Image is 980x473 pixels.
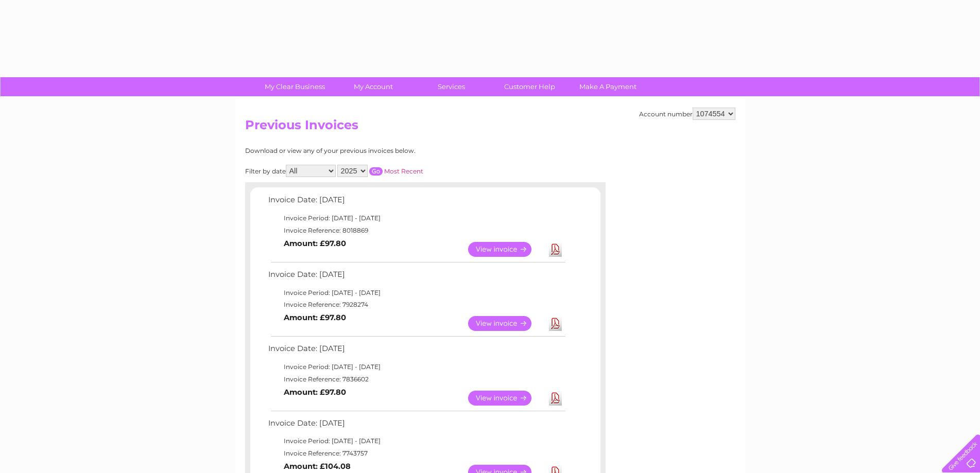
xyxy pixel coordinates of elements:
[284,239,346,248] b: Amount: £97.80
[565,77,650,96] a: Make A Payment
[266,361,567,373] td: Invoice Period: [DATE] - [DATE]
[284,388,346,397] b: Amount: £97.80
[266,373,567,386] td: Invoice Reference: 7836602
[284,462,351,471] b: Amount: £104.08
[245,147,515,154] div: Download or view any of your previous invoices below.
[384,167,423,175] a: Most Recent
[549,242,562,257] a: Download
[549,316,562,331] a: Download
[549,391,562,406] a: Download
[639,108,735,120] div: Account number
[468,242,544,257] a: View
[284,313,346,322] b: Amount: £97.80
[266,287,567,299] td: Invoice Period: [DATE] - [DATE]
[266,212,567,224] td: Invoice Period: [DATE] - [DATE]
[252,77,337,96] a: My Clear Business
[266,268,567,287] td: Invoice Date: [DATE]
[266,416,567,435] td: Invoice Date: [DATE]
[266,447,567,460] td: Invoice Reference: 7743757
[468,316,544,331] a: View
[266,299,567,311] td: Invoice Reference: 7928274
[266,193,567,212] td: Invoice Date: [DATE]
[245,165,515,177] div: Filter by date
[468,391,544,406] a: View
[266,435,567,447] td: Invoice Period: [DATE] - [DATE]
[245,118,735,137] h2: Previous Invoices
[487,77,572,96] a: Customer Help
[409,77,494,96] a: Services
[266,342,567,361] td: Invoice Date: [DATE]
[331,77,416,96] a: My Account
[266,224,567,237] td: Invoice Reference: 8018869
